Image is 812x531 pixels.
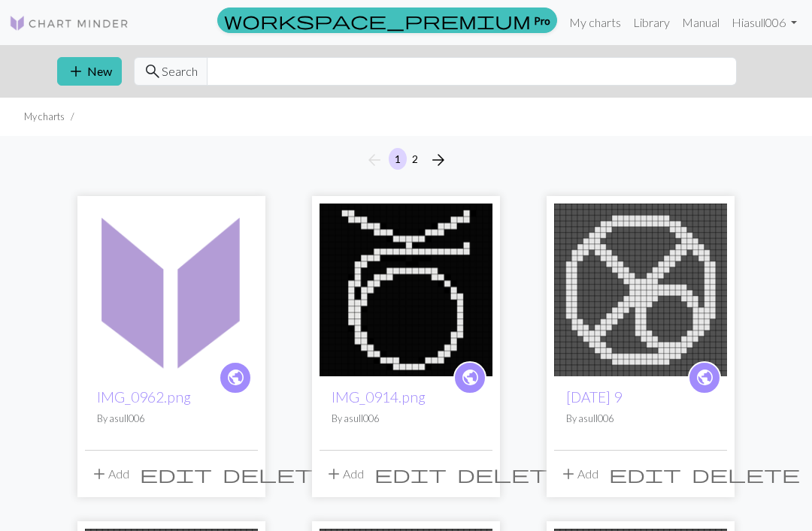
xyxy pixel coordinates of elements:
a: IMG_0962.png [85,281,258,295]
span: public [695,366,714,389]
a: Hiasull006 [726,8,803,38]
img: IMG_0914.png [320,204,492,376]
button: Add [554,460,604,488]
button: Add [320,460,369,488]
button: New [57,57,122,86]
i: Next [429,151,447,169]
a: Pro [217,8,557,33]
span: edit [609,463,681,484]
span: search [144,61,162,82]
p: By asull006 [566,412,715,426]
i: Edit [140,465,212,483]
a: [DATE] 9 [566,388,622,406]
button: Delete [217,460,336,488]
span: add [67,61,85,82]
a: IMG_0914.png [320,281,492,295]
a: public [453,361,486,394]
i: public [461,363,480,393]
button: Edit [135,460,217,488]
button: 1 [389,148,407,170]
span: arrow_forward [429,149,447,170]
a: IMG_0914.png [332,388,426,406]
span: Search [162,62,198,80]
a: My charts [563,8,627,38]
i: Edit [609,465,681,483]
span: delete [457,463,565,484]
span: add [559,463,577,484]
button: Add [85,460,135,488]
nav: Page navigation [359,148,453,172]
a: Manual [676,8,726,38]
p: By asull006 [97,412,246,426]
p: By asull006 [332,412,480,426]
span: add [90,463,108,484]
button: Edit [604,460,686,488]
img: IMG_0962.png [85,204,258,376]
span: public [226,366,245,389]
span: delete [692,463,800,484]
button: 2 [406,148,424,170]
i: public [695,363,714,393]
span: delete [223,463,331,484]
span: edit [140,463,212,484]
button: Delete [686,460,805,488]
i: Edit [374,465,447,483]
a: public [688,361,721,394]
button: Delete [452,460,571,488]
img: Logo [9,14,129,32]
span: public [461,366,480,389]
a: public [219,361,252,394]
button: Edit [369,460,452,488]
i: public [226,363,245,393]
img: Karma 9 [554,204,727,376]
span: add [325,463,343,484]
a: Karma 9 [554,281,727,295]
a: Library [627,8,676,38]
span: workspace_premium [224,10,531,31]
button: Next [423,148,453,172]
span: edit [374,463,447,484]
li: My charts [24,110,65,124]
a: IMG_0962.png [97,388,191,406]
